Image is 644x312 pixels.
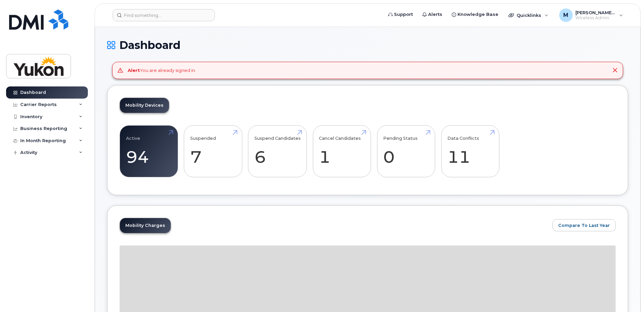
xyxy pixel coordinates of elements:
[120,218,171,233] a: Mobility Charges
[552,219,616,231] button: Compare To Last Year
[558,222,610,229] span: Compare To Last Year
[128,68,140,73] strong: Alert
[128,67,196,74] div: You are already signed in.
[319,129,365,174] a: Cancel Candidates 1
[107,39,628,51] h1: Dashboard
[447,129,493,174] a: Data Conflicts 11
[120,98,169,113] a: Mobility Devices
[383,129,429,174] a: Pending Status 0
[254,129,301,174] a: Suspend Candidates 6
[126,129,172,174] a: Active 94
[190,129,236,174] a: Suspended 7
